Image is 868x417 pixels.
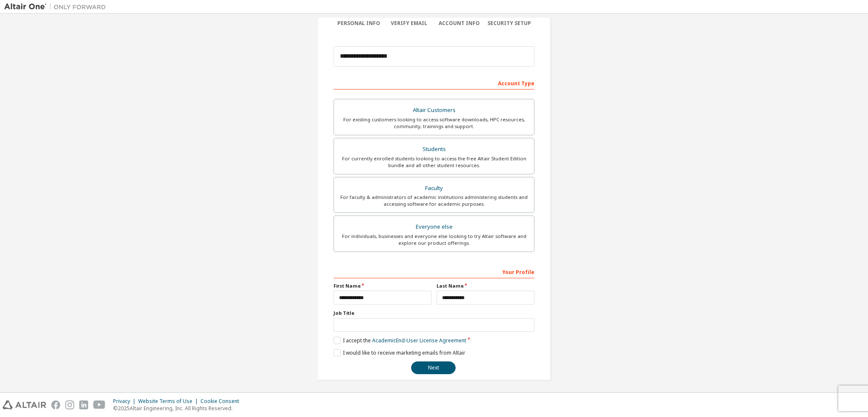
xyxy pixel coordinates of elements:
label: Last Name [437,283,534,289]
div: For individuals, businesses and everyone else looking to try Altair software and explore our prod... [339,233,529,246]
div: Personal Info [334,20,384,27]
label: I would like to receive marketing emails from Altair [334,349,465,356]
a: Academic End-User License Agreement [372,337,466,344]
p: © 2025 Altair Engineering, Inc. All Rights Reserved. [113,405,244,412]
img: youtube.svg [93,400,106,409]
div: Verify Email [384,20,434,27]
button: Next [411,361,456,374]
label: I accept the [334,337,466,344]
div: For faculty & administrators of academic institutions administering students and accessing softwa... [339,194,529,207]
div: For currently enrolled students looking to access the free Altair Student Edition bundle and all ... [339,155,529,169]
div: Students [339,143,529,155]
div: For existing customers looking to access software downloads, HPC resources, community, trainings ... [339,116,529,130]
img: facebook.svg [51,400,60,409]
div: Privacy [113,398,138,405]
img: altair_logo.svg [3,400,46,409]
img: instagram.svg [65,400,74,409]
div: Faculty [339,182,529,194]
img: linkedin.svg [79,400,88,409]
div: Everyone else [339,221,529,233]
div: Cookie Consent [200,398,244,405]
label: Job Title [334,310,534,316]
div: Website Terms of Use [138,398,200,405]
div: Account Info [434,20,484,27]
div: Account Type [334,76,534,90]
div: Security Setup [484,20,535,27]
div: Your Profile [334,265,534,278]
img: Altair One [4,3,110,11]
label: First Name [334,283,431,289]
div: Altair Customers [339,104,529,116]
